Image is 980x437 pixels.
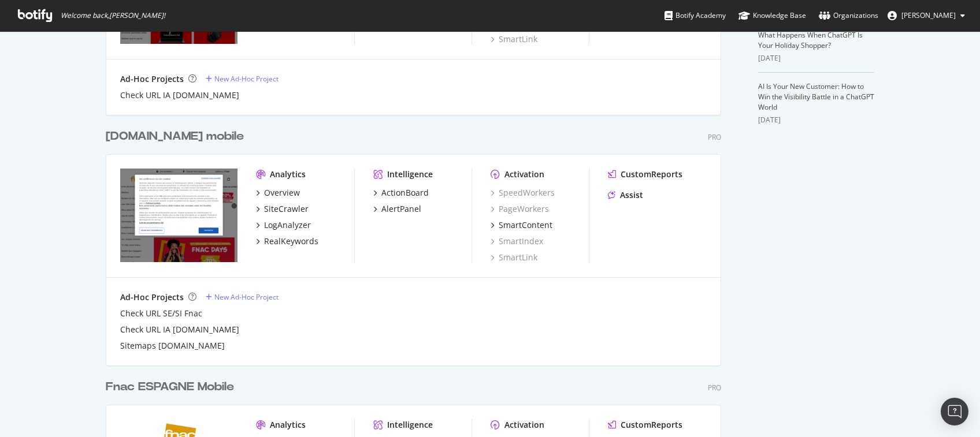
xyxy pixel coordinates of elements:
[621,419,682,431] div: CustomReports
[264,236,318,247] div: RealKeywords
[256,203,309,215] a: SiteCrawler
[758,30,863,50] a: What Happens When ChatGPT Is Your Holiday Shopper?
[106,128,244,145] div: [DOMAIN_NAME] mobile
[819,10,878,21] div: Organizations
[264,187,300,199] div: Overview
[206,74,279,84] a: New Ad-Hoc Project
[106,128,248,145] a: [DOMAIN_NAME] mobile
[61,11,165,20] span: Welcome back, [PERSON_NAME] !
[214,292,279,302] div: New Ad-Hoc Project
[120,169,237,262] img: www.fnac.com/
[608,189,643,201] a: Assist
[381,203,421,215] div: AlertPanel
[499,219,552,231] div: SmartContent
[270,169,306,180] div: Analytics
[256,219,311,231] a: LogAnalyzer
[491,33,537,45] a: SmartLink
[491,236,543,247] a: SmartIndex
[504,169,544,180] div: Activation
[120,292,184,303] div: Ad-Hoc Projects
[206,292,279,302] a: New Ad-Hoc Project
[878,6,974,25] button: [PERSON_NAME]
[264,219,311,231] div: LogAnalyzer
[708,132,721,142] div: Pro
[491,219,552,231] a: SmartContent
[373,187,429,199] a: ActionBoard
[491,203,549,215] a: PageWorkers
[387,419,433,431] div: Intelligence
[120,308,202,319] a: Check URL SE/SI Fnac
[270,419,306,431] div: Analytics
[373,203,421,215] a: AlertPanel
[387,169,433,180] div: Intelligence
[708,383,721,393] div: Pro
[120,73,184,85] div: Ad-Hoc Projects
[214,74,279,84] div: New Ad-Hoc Project
[381,187,429,199] div: ActionBoard
[758,53,874,64] div: [DATE]
[106,379,234,395] div: Fnac ESPAGNE Mobile
[256,187,300,199] a: Overview
[256,236,318,247] a: RealKeywords
[901,10,956,20] span: David Braconnier
[491,252,537,263] a: SmartLink
[758,115,874,125] div: [DATE]
[758,81,874,112] a: AI Is Your New Customer: How to Win the Visibility Battle in a ChatGPT World
[621,169,682,180] div: CustomReports
[608,169,682,180] a: CustomReports
[120,340,225,352] a: Sitemaps [DOMAIN_NAME]
[264,203,309,215] div: SiteCrawler
[620,189,643,201] div: Assist
[120,324,239,335] a: Check URL IA [DOMAIN_NAME]
[738,10,806,21] div: Knowledge Base
[106,379,239,395] a: Fnac ESPAGNE Mobile
[491,187,555,199] a: SpeedWorkers
[608,419,682,431] a: CustomReports
[941,398,968,425] div: Open Intercom Messenger
[120,89,239,101] a: Check URL IA [DOMAIN_NAME]
[665,10,726,21] div: Botify Academy
[504,419,544,431] div: Activation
